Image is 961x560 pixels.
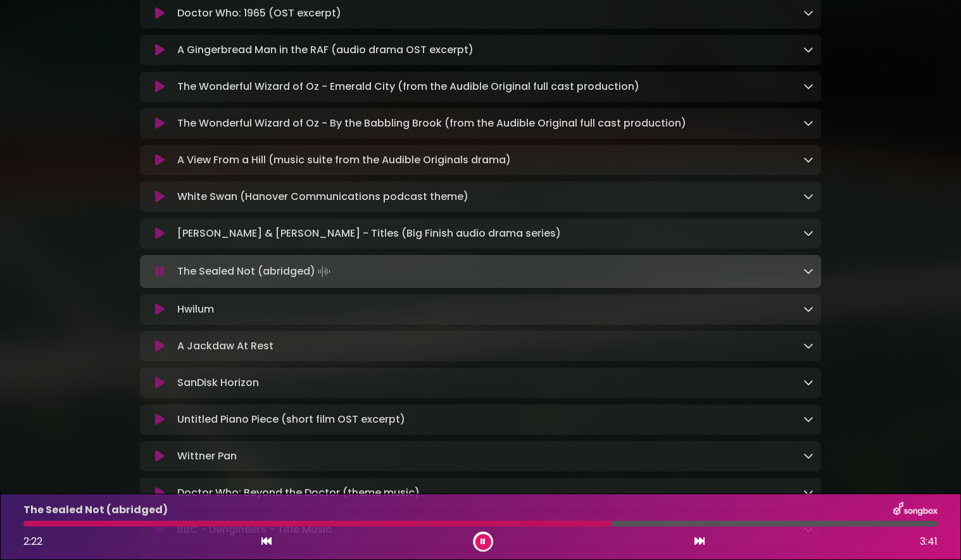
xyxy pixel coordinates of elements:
p: SanDisk Horizon [177,375,259,390]
p: A Jackdaw At Rest [177,339,273,354]
p: A Gingerbread Man in the RAF (audio drama OST excerpt) [177,42,474,58]
p: Doctor Who: 1965 (OST excerpt) [177,6,341,21]
p: The Sealed Not (abridged) [23,502,168,518]
p: Hwilum [177,302,214,317]
span: 3:41 [920,534,938,549]
p: Untitled Piano Piece (short film OST excerpt) [177,412,405,427]
p: Doctor Who: Beyond the Doctor (theme music) [177,485,420,501]
p: The Wonderful Wizard of Oz - By the Babbling Brook (from the Audible Original full cast production) [177,116,686,131]
img: waveform4.gif [315,263,333,280]
p: A View From a Hill (music suite from the Audible Originals drama) [177,152,511,168]
p: [PERSON_NAME] & [PERSON_NAME] - Titles (Big Finish audio drama series) [177,226,561,241]
p: The Sealed Not (abridged) [177,263,333,280]
span: 2:22 [23,534,42,549]
p: The Wonderful Wizard of Oz - Emerald City (from the Audible Original full cast production) [177,79,639,94]
p: White Swan (Hanover Communications podcast theme) [177,189,468,204]
p: Wittner Pan [177,449,237,464]
img: songbox-logo-white.png [893,502,938,518]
